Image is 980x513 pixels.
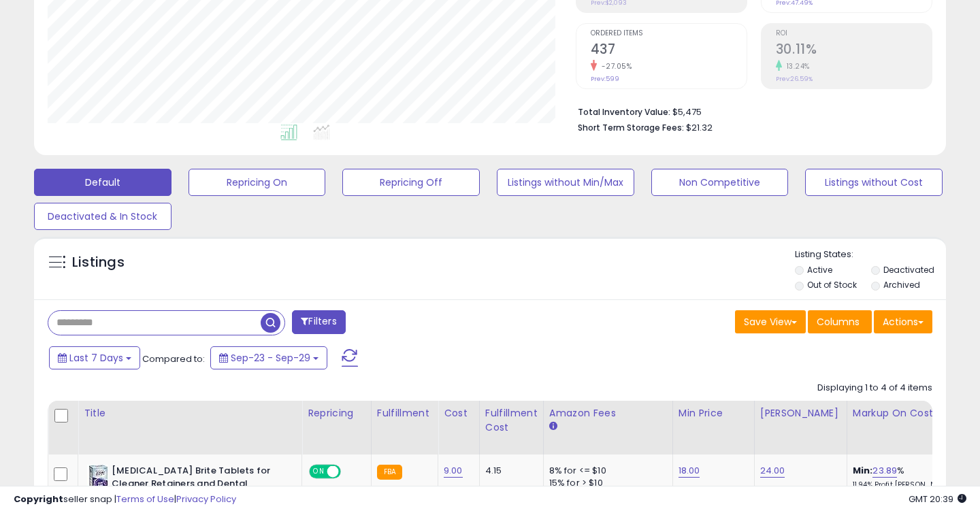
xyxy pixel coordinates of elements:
div: Cost [444,406,474,420]
span: Ordered Items [591,30,747,37]
label: Deactivated [883,264,934,276]
div: Amazon Fees [549,406,667,420]
b: [MEDICAL_DATA] Brite Tablets for Cleaner Retainers and Dental Appliances - 96 Count [112,465,277,506]
span: $21.32 [686,121,713,134]
img: 51k8mEMy12L._SL40_.jpg [87,465,108,492]
li: $5,475 [578,103,922,119]
small: Amazon Fees. [549,420,557,433]
span: ON [310,466,327,478]
div: [PERSON_NAME] [760,406,841,420]
div: seller snap | | [14,493,236,506]
span: Columns [817,315,860,329]
span: ROI [776,30,932,37]
button: Columns [808,310,872,333]
small: 13.24% [782,61,810,71]
button: Actions [874,310,932,333]
span: Compared to: [142,352,205,365]
button: Repricing Off [342,169,480,196]
h5: Listings [72,253,125,272]
button: Last 7 Days [49,346,140,369]
button: Repricing On [189,169,326,196]
div: Min Price [679,406,749,420]
button: Deactivated & In Stock [34,203,171,230]
a: 24.00 [760,464,785,478]
button: Non Competitive [651,169,789,196]
label: Archived [883,279,920,291]
b: Short Term Storage Fees: [578,122,684,133]
div: Fulfillment [377,406,432,420]
a: 9.00 [444,464,463,478]
span: OFF [339,466,361,478]
div: Displaying 1 to 4 of 4 items [817,382,932,395]
div: Markup on Cost [853,406,970,420]
button: Listings without Min/Max [497,169,634,196]
span: 2025-10-7 20:39 GMT [909,493,966,506]
a: Terms of Use [116,493,174,506]
div: 8% for <= $10 [549,465,662,477]
small: FBA [377,465,402,480]
div: % [853,465,966,490]
a: 23.89 [872,464,897,478]
label: Out of Stock [807,279,857,291]
button: Default [34,169,171,196]
small: Prev: 26.59% [776,75,813,83]
b: Min: [853,464,873,477]
h2: 437 [591,42,747,60]
div: Fulfillment Cost [485,406,538,435]
small: -27.05% [597,61,632,71]
p: Listing States: [795,248,947,261]
h2: 30.11% [776,42,932,60]
label: Active [807,264,832,276]
div: Title [84,406,296,420]
div: Repricing [308,406,365,420]
button: Listings without Cost [805,169,943,196]
span: Sep-23 - Sep-29 [231,351,310,365]
button: Sep-23 - Sep-29 [210,346,327,369]
strong: Copyright [14,493,63,506]
div: 4.15 [485,465,533,477]
b: Total Inventory Value: [578,106,670,118]
span: Last 7 Days [69,351,123,365]
button: Filters [292,310,345,334]
a: Privacy Policy [176,493,236,506]
button: Save View [735,310,806,333]
a: 18.00 [679,464,700,478]
small: Prev: 599 [591,75,619,83]
th: The percentage added to the cost of goods (COGS) that forms the calculator for Min & Max prices. [847,401,976,454]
